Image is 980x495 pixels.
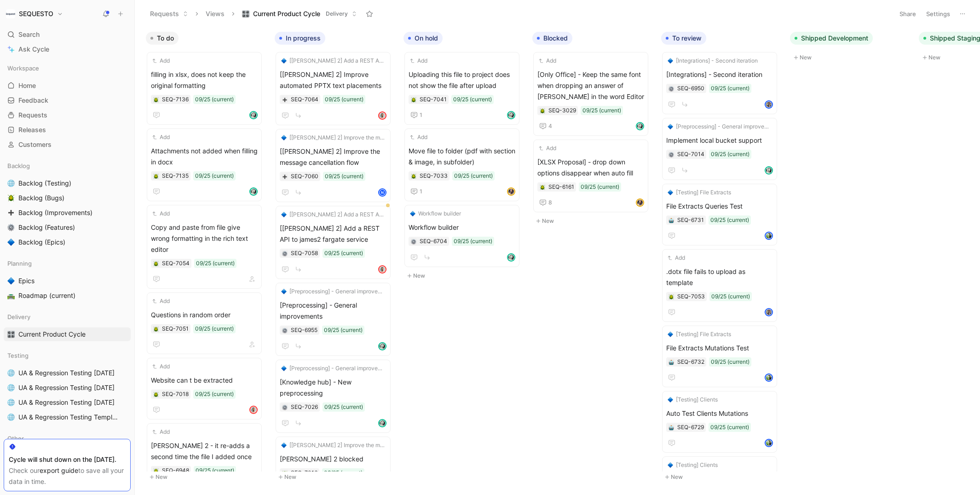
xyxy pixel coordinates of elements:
[7,292,15,299] img: 🛣️
[18,368,115,378] span: UA & Regression Testing [DATE]
[533,52,648,136] a: Add[Only Office] - Keep the same font when dropping an answer of [PERSON_NAME] in the word Editor...
[411,97,416,103] img: 🪲
[4,310,131,341] div: Delivery🎛️Current Product Cycle
[666,330,732,339] button: 🔷[Testing] File Extracts
[379,266,386,273] img: avatar
[4,289,131,303] a: 🛣️Roadmap (current)
[669,152,674,157] img: ⚙️
[543,34,568,43] span: Blocked
[153,173,159,179] button: 🪲
[281,289,287,294] img: 🔷
[539,184,546,190] button: 🪲
[411,174,416,179] img: 🪲
[410,96,417,103] button: 🪲
[540,108,545,114] img: 🪲
[508,254,514,261] img: avatar
[4,256,131,303] div: Planning🔷Epics🛣️Roadmap (current)
[291,172,318,181] div: SEQ-7060
[410,238,417,245] button: ⚙️
[250,188,257,195] img: avatar
[711,84,749,93] div: 09/25 (current)
[766,233,772,239] img: avatar
[666,253,686,262] button: Add
[280,210,386,219] button: 🔷[[PERSON_NAME] 2] Add a REST API to james2 fargate service
[7,351,29,360] span: Testing
[195,171,234,181] div: 09/25 (current)
[677,292,705,301] div: SEQ-7053
[4,274,131,288] a: 🔷Epics
[280,377,386,399] span: [Knowledge hub] - New preprocessing
[151,146,258,168] span: Attachments not added when filling in docx
[548,200,552,205] span: 8
[19,10,53,18] h1: SEQUESTO
[668,293,674,300] button: 🪲
[548,123,552,129] span: 4
[282,327,288,333] div: ⚙️
[4,366,131,380] a: 🌐UA & Regression Testing [DATE]
[282,96,288,103] button: ➕
[710,215,749,225] div: 09/25 (current)
[18,96,48,105] span: Feedback
[276,283,391,356] a: 🔷[Preprocessing] - General improvements[Preprocessing] - General improvements09/25 (current)avatar
[7,331,15,338] img: 🎛️
[275,32,325,45] button: In progress
[162,95,189,104] div: SEQ-7136
[276,206,391,279] a: 🔷[[PERSON_NAME] 2] Add a REST API to james2 fargate service[[PERSON_NAME] 2] Add a REST API to ja...
[409,69,515,91] span: Uploading this file to project does not show the file after upload
[291,326,317,335] div: SEQ-6955
[18,276,35,285] span: Epics
[282,250,288,256] button: ⚙️
[282,251,288,256] img: ⚙️
[668,217,674,223] div: 🤖
[291,95,318,104] div: SEQ-7064
[195,324,234,333] div: 09/25 (current)
[453,95,492,104] div: 09/25 (current)
[420,95,447,104] div: SEQ-7041
[289,364,385,373] span: [Preprocessing] - General improvements
[153,261,159,267] img: 🪲
[409,186,424,197] button: 1
[162,390,189,399] div: SEQ-7018
[282,173,288,180] button: ➕
[4,93,131,107] a: Feedback
[669,360,674,365] img: 🤖
[539,107,546,114] div: 🪲
[6,382,17,393] button: 🌐
[326,9,348,18] span: Delivery
[280,223,386,245] span: [[PERSON_NAME] 2] Add a REST API to james2 fargate service
[677,357,704,367] div: SEQ-6732
[668,359,674,365] div: 🤖
[790,32,873,45] button: Shipped Development
[281,135,287,140] img: 🔷
[7,277,15,285] img: 🔷
[7,224,15,231] img: ⚙️
[404,128,519,201] a: AddMove file to folder (pdf with section & image, in subfolder)09/25 (current)1avatar
[276,129,391,202] a: 🔷[[PERSON_NAME] 2] Improve the message cancellation flow[[PERSON_NAME] 2] Improve the message can...
[18,383,115,392] span: UA & Regression Testing [DATE]
[533,140,648,212] a: Add[XLSX Proposal] - drop down options disappear when auto fill09/25 (current)8avatar
[668,151,674,157] button: ⚙️
[6,290,17,301] button: 🛣️
[146,7,192,21] button: Requests
[666,69,773,80] span: [Integrations] - Second iteration
[162,259,190,268] div: SEQ-7054
[662,391,777,453] a: 🔷[Testing] ClientsAuto Test Clients Mutations09/25 (current)avatar
[415,34,438,43] span: On hold
[766,374,772,381] img: avatar
[18,81,36,90] span: Home
[532,32,572,45] button: Blocked
[4,61,131,75] div: Workspace
[662,52,777,114] a: 🔷[Integrations] - Second iteration[Integrations] - Second iteration09/25 (current)avatar
[153,260,159,267] div: 🪲
[281,366,287,371] img: 🔷
[420,189,422,194] span: 1
[7,194,15,202] img: 🪲
[662,326,777,387] a: 🔷[Testing] File ExtractsFile Extracts Mutations Test09/25 (current)avatar
[409,56,429,65] button: Add
[676,122,772,131] span: [Preprocessing] - General improvements
[508,188,514,195] img: avatar
[666,201,773,212] span: File Extracts Queries Test
[196,259,235,268] div: 09/25 (current)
